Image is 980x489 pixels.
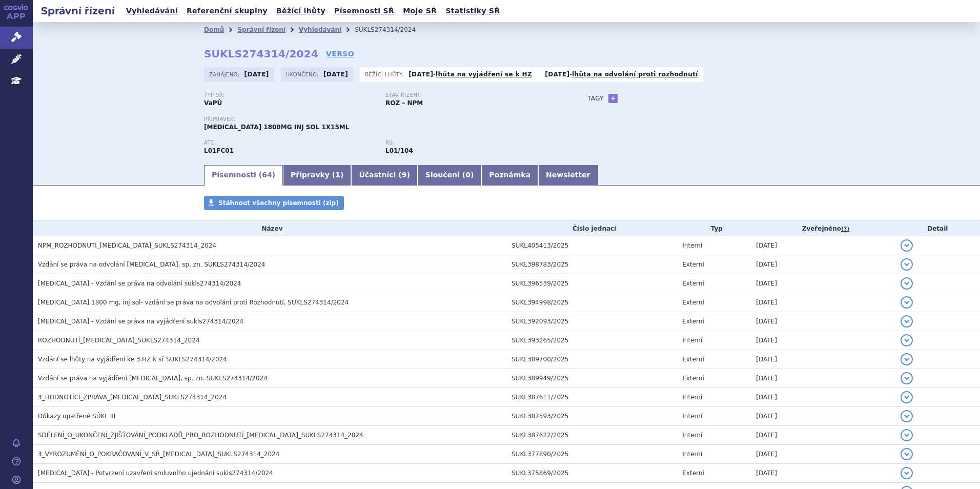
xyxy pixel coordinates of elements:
[385,147,413,154] strong: daratumumab
[355,22,429,37] li: SUKLS274314/2024
[123,4,181,18] a: Vyhledávání
[751,274,895,293] td: [DATE]
[365,70,406,78] span: Běžící lhůty:
[286,70,321,78] span: Ukončeno:
[545,71,569,78] strong: [DATE]
[682,299,704,306] span: Externí
[751,236,895,255] td: [DATE]
[901,239,913,252] button: detail
[751,445,895,464] td: [DATE]
[506,464,677,483] td: SUKL375869/2025
[608,94,618,103] a: +
[38,470,273,477] span: DARZALEX - Potvrzení uzavření smluvního ujednání sukls274314/2024
[385,140,557,146] p: RS:
[751,293,895,312] td: [DATE]
[682,356,704,363] span: Externí
[218,199,339,207] span: Stáhnout všechny písemnosti (zip)
[418,165,481,186] a: Sloučení (0)
[751,255,895,274] td: [DATE]
[204,196,344,210] a: Stáhnout všechny písemnosti (zip)
[506,369,677,388] td: SUKL389949/2025
[204,140,375,146] p: ATC:
[901,353,913,365] button: detail
[751,388,895,407] td: [DATE]
[751,407,895,426] td: [DATE]
[901,429,913,441] button: detail
[38,318,243,325] span: DARZALEX - Vzdání se práva na vyjádření sukls274314/2024
[682,470,704,477] span: Externí
[682,337,702,344] span: Interní
[682,375,704,382] span: Externí
[751,464,895,483] td: [DATE]
[442,4,503,18] a: Statistiky SŘ
[751,369,895,388] td: [DATE]
[901,410,913,422] button: detail
[38,394,227,401] span: 3_HODNOTÍCÍ_ZPRÁVA_DARZALEX_SUKLS274314_2024
[682,451,702,458] span: Interní
[38,356,227,363] span: Vzdání se lhůty na vyjádření ke 3.HZ k sř SUKLS274314/2024
[38,242,216,249] span: NPM_ROZHODNUTÍ_DARZALEX_SUKLS274314_2024
[38,337,200,344] span: ROZHODNUTÍ_DARZALEX_SUKLS274314_2024
[237,26,285,33] a: Správní řízení
[506,331,677,350] td: SUKL393265/2025
[506,388,677,407] td: SUKL387611/2025
[204,99,222,107] strong: VaPÚ
[204,48,318,60] strong: SUKLS274314/2024
[506,293,677,312] td: SUKL394998/2025
[901,334,913,347] button: detail
[402,171,407,179] span: 9
[751,221,895,236] th: Zveřejněno
[677,221,751,236] th: Typ
[204,147,234,154] strong: DARATUMUMAB
[506,350,677,369] td: SUKL389700/2025
[901,391,913,403] button: detail
[33,4,123,18] h2: Správní řízení
[682,242,702,249] span: Interní
[204,92,375,98] p: Typ SŘ:
[682,432,702,439] span: Interní
[299,26,341,33] a: Vyhledávání
[682,394,702,401] span: Interní
[204,116,567,123] p: Přípravek:
[751,426,895,445] td: [DATE]
[901,467,913,479] button: detail
[204,124,349,131] span: [MEDICAL_DATA] 1800MG INJ SOL 1X15ML
[335,171,340,179] span: 1
[38,451,279,458] span: 3_VYROZUMĚNÍ_O_POKRAČOVÁNÍ_V_SŘ_DARZALEX_SUKLS274314_2024
[38,261,265,268] span: Vzdání se práva na odvolání DARZALEX, sp. zn. SUKLS274314/2024
[506,255,677,274] td: SUKL398783/2025
[751,350,895,369] td: [DATE]
[209,70,241,78] span: Zahájeno:
[901,277,913,290] button: detail
[506,407,677,426] td: SUKL387593/2025
[38,375,268,382] span: Vzdání se práva na vyjádření DARZALEX, sp. zn. SUKLS274314/2024
[351,165,417,186] a: Účastníci (9)
[901,372,913,384] button: detail
[38,432,363,439] span: SDĚLENÍ_O_UKONČENÍ_ZJIŠŤOVÁNÍ_PODKLADŮ_PRO_ROZHODNUTÍ_DARZALEX_SUKLS274314_2024
[506,221,677,236] th: Číslo jednací
[901,315,913,328] button: detail
[481,165,538,186] a: Poznámka
[587,92,604,105] h3: Tagy
[506,236,677,255] td: SUKL405413/2025
[409,71,433,78] strong: [DATE]
[262,171,272,179] span: 64
[38,413,115,420] span: Důkazy opatřené SÚKL III
[326,49,354,59] a: VERSO
[751,331,895,350] td: [DATE]
[682,318,704,325] span: Externí
[33,221,506,236] th: Název
[506,426,677,445] td: SUKL387622/2025
[682,413,702,420] span: Interní
[204,26,224,33] a: Domů
[38,280,241,287] span: DARZALEX - Vzdání se práva na odvolání sukls274314/2024
[506,274,677,293] td: SUKL396539/2025
[682,280,704,287] span: Externí
[506,312,677,331] td: SUKL392093/2025
[545,70,698,78] p: -
[506,445,677,464] td: SUKL377890/2025
[38,299,349,306] span: DARZALEX 1800 mg, inj.sol- vzdání se práva na odvolání proti Rozhodnutí, SUKLS274314/2024
[538,165,598,186] a: Newsletter
[385,92,557,98] p: Stav řízení:
[283,165,351,186] a: Přípravky (1)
